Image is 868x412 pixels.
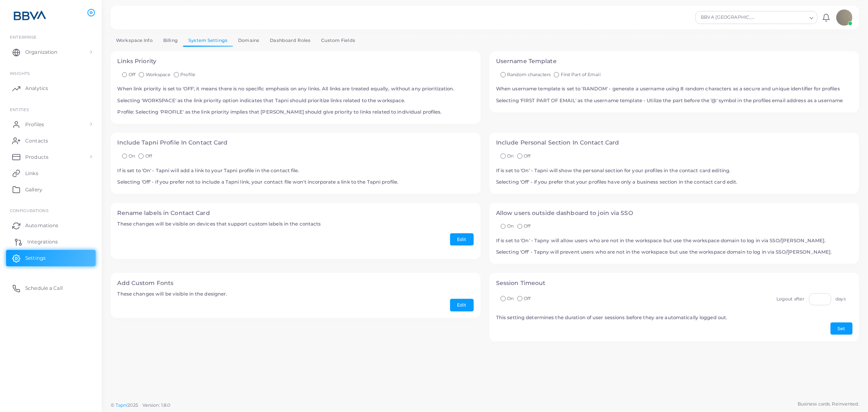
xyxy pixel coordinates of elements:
[507,223,514,229] span: On
[118,280,474,287] h4: Add Custom Fonts
[145,153,152,159] span: Off
[116,402,128,408] a: Tapni
[25,285,63,292] span: Schedule a Call
[507,153,514,159] span: On
[6,80,96,96] a: Analytics
[6,116,96,132] a: Profiles
[233,35,265,46] a: Domains
[450,233,474,245] button: Edit
[496,238,853,255] h5: If is set to 'On' - Tapny will allow users who are not in the workspace but use the workspace dom...
[183,35,233,46] a: System Settings
[25,137,48,145] span: Contacts
[180,72,195,77] span: Profile
[6,234,96,250] a: Integrations
[496,139,853,146] h4: Include Personal Section In Contact Card
[25,121,44,128] span: Profiles
[507,296,514,301] span: On
[127,402,138,409] span: 2025
[25,170,38,177] span: Links
[524,296,531,301] span: Off
[118,291,474,297] h5: These changes will be visible in the designer.
[496,315,853,320] h5: This setting determines the duration of user sessions before they are automatically logged out.
[25,254,46,262] span: Settings
[129,72,136,77] span: Off
[700,13,759,22] span: BBVA [GEOGRAPHIC_DATA]
[111,35,158,46] a: Workspace Info
[10,35,37,39] span: Enterprise
[316,35,361,46] a: Custom Fields
[142,402,171,408] span: Version: 1.8.0
[10,107,29,112] span: ENTITIES
[10,208,48,213] span: Configurations
[6,280,96,296] a: Schedule a Call
[496,58,853,65] h4: Username Template
[6,149,96,165] a: Products
[834,9,855,26] a: avatar
[496,86,853,103] h5: When username template is set to 'RANDOM' - generate a username using 8 random characters as a se...
[129,153,135,159] span: On
[760,13,807,22] input: Search for option
[25,186,42,193] span: Gallery
[836,9,853,26] img: avatar
[496,168,853,185] h5: If is set to 'On' - Tapni will show the personal section for your profiles in the contact card ed...
[496,280,853,287] h4: Session Timeout
[524,223,531,229] span: Off
[118,168,474,185] h5: If is set to 'On' - Tapni will add a link to your Tapni profile in the contact file. Selecting 'O...
[561,72,601,77] span: First Part of Email
[118,210,474,217] h4: Rename labels in Contact Card
[6,181,96,197] a: Gallery
[27,238,58,245] span: Integrations
[111,402,170,409] span: ©
[118,139,474,146] h4: Include Tapni Profile In Contact Card
[776,296,804,302] label: Logout after
[118,86,474,115] h5: When link priority is set to 'OFF', it means there is no specific emphasis on any links. All link...
[265,35,316,46] a: Dashboard Roles
[25,222,58,229] span: Automations
[507,72,551,77] span: Random characters
[836,296,846,302] label: days
[831,322,853,335] button: Set
[695,11,818,24] div: Search for option
[798,401,859,408] span: Business cards. Reinvented.
[118,58,474,65] h4: Links Priority
[146,72,171,77] span: Workspace
[158,35,183,46] a: Billing
[10,71,30,76] span: INSIGHTS
[524,153,531,159] span: Off
[7,8,52,23] img: logo
[25,85,48,92] span: Analytics
[118,221,474,227] h5: These changes will be visible on devices that support custom labels in the contacts
[6,132,96,149] a: Contacts
[6,217,96,234] a: Automations
[6,165,96,181] a: Links
[25,153,48,161] span: Products
[496,210,853,217] h4: Allow users outside dashboard to join via SSO
[25,48,57,56] span: Organization
[450,299,474,311] button: Edit
[6,250,96,266] a: Settings
[6,44,96,60] a: Organization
